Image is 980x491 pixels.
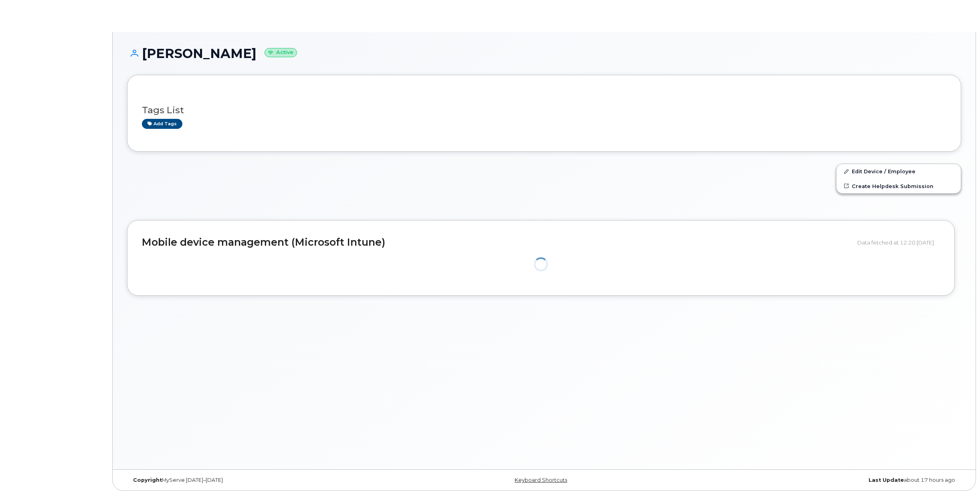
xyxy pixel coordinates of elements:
[142,105,946,115] h3: Tags List
[515,477,567,483] a: Keyboard Shortcuts
[869,477,904,483] strong: Last Update
[265,48,297,57] small: Active
[142,119,182,129] a: Add tags
[837,179,961,193] a: Create Helpdesk Submission
[683,477,961,483] div: about 17 hours ago
[127,46,961,60] h1: [PERSON_NAME]
[837,164,961,178] a: Edit Device / Employee
[857,235,940,250] div: Data fetched at 12:20 [DATE]
[142,237,851,248] h2: Mobile device management (Microsoft Intune)
[133,477,162,483] strong: Copyright
[127,477,405,483] div: MyServe [DATE]–[DATE]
